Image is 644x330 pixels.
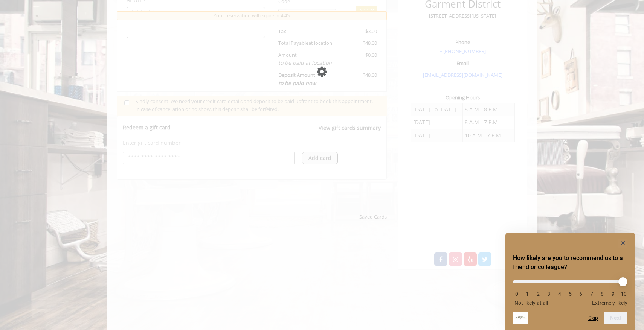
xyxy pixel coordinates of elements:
button: Skip [588,315,598,321]
li: 5 [566,291,574,297]
button: Hide survey [618,239,627,248]
li: 9 [609,291,617,297]
span: Extremely likely [592,300,627,306]
li: 2 [534,291,542,297]
span: Not likely at all [514,300,548,306]
li: 4 [556,291,563,297]
div: How likely are you to recommend us to a friend or colleague? Select an option from 0 to 10, with ... [513,275,627,306]
button: Next question [604,312,627,324]
li: 6 [577,291,584,297]
li: 1 [523,291,531,297]
li: 3 [545,291,552,297]
li: 7 [588,291,595,297]
li: 8 [598,291,606,297]
h2: How likely are you to recommend us to a friend or colleague? Select an option from 0 to 10, with ... [513,254,627,272]
div: How likely are you to recommend us to a friend or colleague? Select an option from 0 to 10, with ... [513,239,627,324]
li: 0 [513,291,520,297]
li: 10 [620,291,627,297]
